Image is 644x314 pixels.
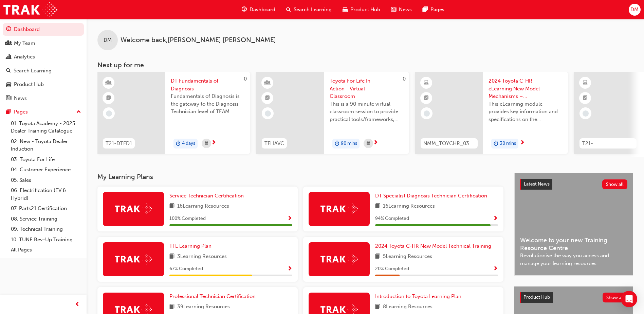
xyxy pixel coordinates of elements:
[583,94,588,103] span: booktick-icon
[514,173,633,276] a: Latest NewsShow allWelcome to your new Training Resource CentreRevolutionise the way you access a...
[424,94,429,103] span: booktick-icon
[3,51,84,63] a: Analytics
[6,95,11,102] span: news-icon
[489,100,563,123] span: This eLearning module provides key information and specifications on the powertrains associated w...
[169,192,246,200] a: Service Technician Certification
[341,140,357,147] span: 90 mins
[3,23,84,36] a: Dashboard
[169,293,258,300] a: Professional Technician Certification
[493,266,498,272] span: Show Progress
[603,293,628,302] button: Show all
[500,140,516,147] span: 30 mins
[415,72,568,154] a: NMM_TOYCHR_032024_MODULE_22024 Toyota C-HR eLearning New Model Mechanisms – Powertrains (Module 2...
[391,5,396,14] span: news-icon
[294,6,332,14] span: Search Learning
[330,77,404,100] span: Toyota For Life In Action - Virtual Classroom
[8,224,84,234] a: 09. Technical Training
[630,6,639,14] span: DM
[523,294,550,300] span: Product Hub
[97,72,250,154] a: 0T21-DTFD1DT Fundamentals of DiagnosisFundamentals of Diagnosis is the gateway to the Diagnosis T...
[375,303,380,311] span: book-icon
[423,140,475,147] span: NMM_TOYCHR_032024_MODULE_2
[3,106,84,118] button: Pages
[287,216,292,222] span: Show Progress
[520,252,627,267] span: Revolutionise the way you access and manage your learning resources.
[14,39,35,47] div: My Team
[520,292,628,303] a: Product HubShow all
[104,36,112,44] span: DM
[383,303,433,311] span: 8 Learning Resources
[14,108,28,116] div: Pages
[169,265,203,273] span: 67 % Completed
[335,139,339,148] span: duration-icon
[242,5,247,14] span: guage-icon
[424,110,430,117] span: learningRecordVerb_NONE-icon
[6,27,11,33] span: guage-icon
[97,173,503,181] h3: My Learning Plans
[8,175,84,186] a: 05. Sales
[520,140,525,146] span: next-icon
[265,78,270,87] span: learningResourceType_INSTRUCTOR_LED-icon
[375,192,490,200] a: DT Specialist Diagnosis Technician Certification
[115,254,152,264] img: Trak
[493,265,498,273] button: Show Progress
[3,78,84,91] a: Product Hub
[265,110,271,117] span: learningRecordVerb_NONE-icon
[14,81,44,88] div: Product Hub
[375,202,380,211] span: book-icon
[3,92,84,105] a: News
[8,136,84,154] a: 02. New - Toyota Dealer Induction
[75,300,80,309] span: prev-icon
[375,252,380,261] span: book-icon
[8,185,84,203] a: 06. Electrification (EV & Hybrid)
[430,6,444,14] span: Pages
[520,179,627,190] a: Latest NewsShow all
[106,94,111,103] span: booktick-icon
[8,118,84,136] a: 01. Toyota Academy - 2025 Dealer Training Catalogue
[121,36,276,44] span: Welcome back , [PERSON_NAME] [PERSON_NAME]
[583,78,588,87] span: learningResourceType_ELEARNING-icon
[493,216,498,222] span: Show Progress
[8,203,84,214] a: 07. Parts21 Certification
[169,293,256,299] span: Professional Technician Certification
[373,140,378,146] span: next-icon
[8,214,84,224] a: 08. Service Training
[489,77,563,100] span: 2024 Toyota C-HR eLearning New Model Mechanisms – Powertrains (Module 2)
[286,5,291,14] span: search-icon
[169,243,211,249] span: TFL Learning Plan
[3,2,57,17] a: Trak
[6,40,11,47] span: people-icon
[169,202,174,211] span: book-icon
[621,291,637,307] div: Open Intercom Messenger
[205,139,208,148] span: calendar-icon
[115,204,152,214] img: Trak
[343,5,348,14] span: car-icon
[176,139,181,148] span: duration-icon
[330,100,404,123] span: This is a 90 minute virtual classroom session to provide practical tools/frameworks, behaviours a...
[287,214,292,223] button: Show Progress
[582,140,634,147] span: T21-PTHV_HYBRID_PRE_READ
[583,110,589,117] span: learningRecordVerb_NONE-icon
[14,94,27,102] div: News
[520,237,627,252] span: Welcome to your new Training Resource Centre
[171,77,245,92] span: DT Fundamentals of Diagnosis
[211,140,216,146] span: next-icon
[375,243,491,249] span: 2024 Toyota C-HR New Model Technical Training
[375,193,487,199] span: DT Specialist Diagnosis Technician Certification
[169,252,174,261] span: book-icon
[287,265,292,273] button: Show Progress
[76,108,81,117] span: up-icon
[3,65,84,77] a: Search Learning
[169,215,206,223] span: 100 % Completed
[375,242,494,250] a: 2024 Toyota C-HR New Model Technical Training
[383,252,432,261] span: 5 Learning Resources
[264,140,284,147] span: TFLIAVC
[399,6,412,14] span: News
[8,234,84,245] a: 10. TUNE Rev-Up Training
[494,139,498,148] span: duration-icon
[14,67,52,75] div: Search Learning
[375,293,461,299] span: Introduction to Toyota Learning Plan
[320,204,358,214] img: Trak
[106,110,112,117] span: learningRecordVerb_NONE-icon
